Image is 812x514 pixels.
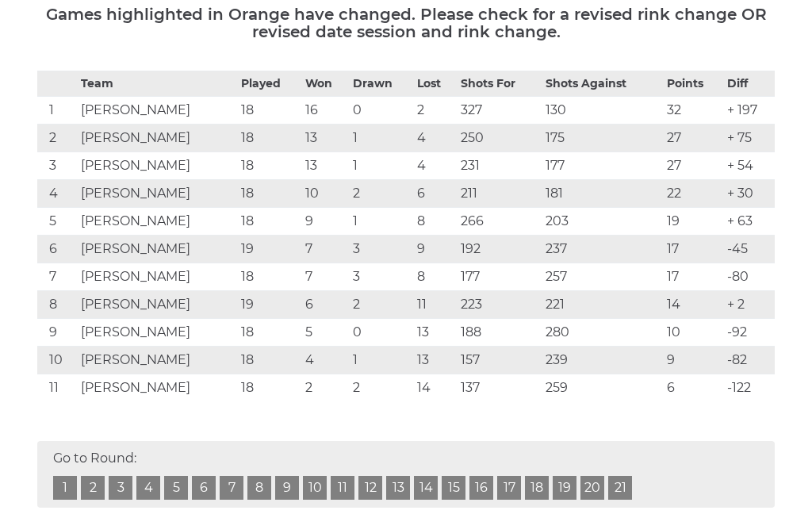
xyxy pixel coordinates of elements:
td: 11 [37,375,77,403]
td: 32 [663,98,723,125]
td: 177 [457,264,542,292]
td: 137 [457,375,542,403]
td: 2 [349,181,414,209]
h5: Games highlighted in Orange have changed. Please check for a revised rink change OR revised date ... [37,6,775,41]
td: 18 [237,209,302,236]
td: 27 [663,125,723,153]
td: 223 [457,292,542,320]
td: 221 [542,292,662,320]
td: 1 [349,347,414,375]
td: 4 [413,153,456,181]
td: 250 [457,125,542,153]
td: 5 [37,209,77,236]
td: 19 [237,292,302,320]
td: [PERSON_NAME] [77,320,236,347]
td: 1 [349,209,414,236]
th: Drawn [349,72,414,98]
td: 9 [301,209,349,236]
td: 18 [237,320,302,347]
td: 10 [37,347,77,375]
td: 8 [37,292,77,320]
a: 13 [386,477,410,501]
td: 2 [349,375,414,403]
td: 0 [349,320,414,347]
td: + 54 [723,153,775,181]
a: 2 [81,477,105,501]
td: 18 [237,264,302,292]
td: 130 [542,98,662,125]
td: 237 [542,236,662,264]
td: 13 [413,320,456,347]
td: 4 [413,125,456,153]
td: 192 [457,236,542,264]
td: + 30 [723,181,775,209]
td: + 63 [723,209,775,236]
th: Lost [413,72,456,98]
td: [PERSON_NAME] [77,98,236,125]
td: + 197 [723,98,775,125]
td: 14 [663,292,723,320]
a: 9 [275,477,299,501]
td: 18 [237,153,302,181]
td: 9 [37,320,77,347]
td: 19 [663,209,723,236]
a: 5 [164,477,188,501]
td: -80 [723,264,775,292]
td: 19 [237,236,302,264]
td: 6 [663,375,723,403]
td: 4 [37,181,77,209]
a: 4 [136,477,160,501]
td: 2 [413,98,456,125]
td: 239 [542,347,662,375]
td: 27 [663,153,723,181]
td: + 75 [723,125,775,153]
td: 18 [237,181,302,209]
td: [PERSON_NAME] [77,375,236,403]
td: 266 [457,209,542,236]
th: Points [663,72,723,98]
td: 10 [301,181,349,209]
td: 1 [349,125,414,153]
td: 1 [349,153,414,181]
td: 2 [301,375,349,403]
a: 7 [220,477,243,501]
td: -92 [723,320,775,347]
td: 10 [663,320,723,347]
td: 280 [542,320,662,347]
a: 3 [109,477,132,501]
th: Won [301,72,349,98]
a: 15 [442,477,465,501]
td: + 2 [723,292,775,320]
td: 17 [663,264,723,292]
a: 19 [553,477,576,501]
th: Diff [723,72,775,98]
td: 11 [413,292,456,320]
th: Shots For [457,72,542,98]
th: Played [237,72,302,98]
td: 231 [457,153,542,181]
td: 4 [301,347,349,375]
td: 18 [237,125,302,153]
td: 203 [542,209,662,236]
td: [PERSON_NAME] [77,209,236,236]
td: 1 [37,98,77,125]
td: 2 [349,292,414,320]
td: [PERSON_NAME] [77,347,236,375]
td: 14 [413,375,456,403]
td: 18 [237,375,302,403]
td: 3 [349,236,414,264]
a: 20 [580,477,604,501]
td: [PERSON_NAME] [77,236,236,264]
td: 259 [542,375,662,403]
td: 175 [542,125,662,153]
td: [PERSON_NAME] [77,153,236,181]
td: 7 [37,264,77,292]
a: 12 [358,477,382,501]
td: -82 [723,347,775,375]
td: 18 [237,347,302,375]
td: 8 [413,209,456,236]
td: 327 [457,98,542,125]
td: [PERSON_NAME] [77,125,236,153]
a: 10 [303,477,327,501]
div: Go to Round: [37,442,775,508]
